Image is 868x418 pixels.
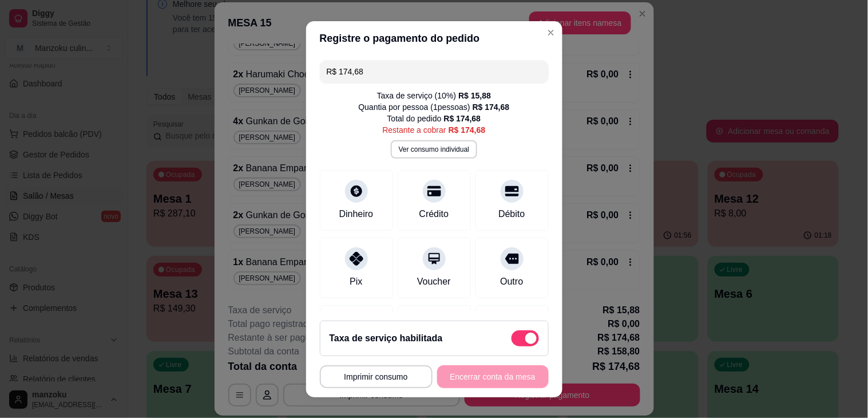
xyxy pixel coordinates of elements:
button: Close [542,23,560,42]
div: Outro [500,275,523,289]
div: R$ 174,68 [449,124,486,136]
h2: Taxa de serviço habilitada [330,332,443,345]
header: Registre o pagamento do pedido [306,21,562,56]
input: Ex.: hambúrguer de cordeiro [327,60,542,83]
div: Débito [498,207,525,221]
div: R$ 174,68 [473,101,510,113]
div: Total do pedido [387,113,481,124]
button: Ver consumo individual [391,140,477,159]
div: Voucher [417,275,451,289]
div: Taxa de serviço ( 10 %) [377,90,491,101]
div: Restante a cobrar [383,124,486,136]
div: Dinheiro [339,207,374,221]
button: Imprimir consumo [320,365,433,388]
div: R$ 15,88 [458,90,491,101]
div: Pix [350,275,362,289]
div: Quantia por pessoa ( 1 pessoas) [359,101,510,113]
div: R$ 174,68 [444,113,481,124]
div: Crédito [419,207,449,221]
